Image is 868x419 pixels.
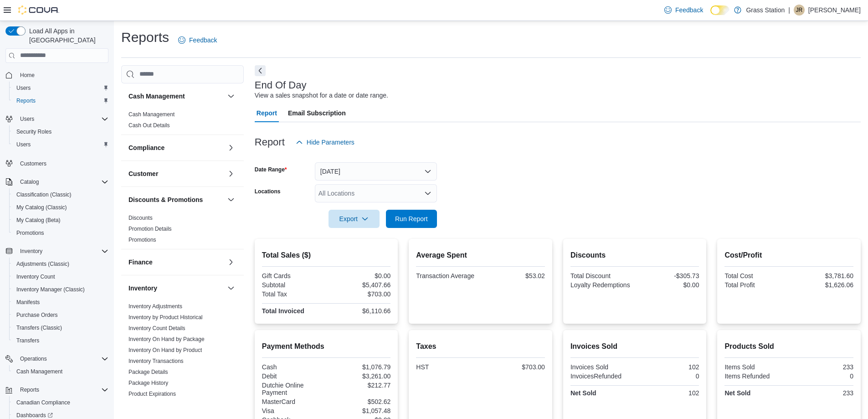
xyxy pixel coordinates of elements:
[794,5,805,16] div: Justin Raminelli
[128,143,164,152] h3: Compliance
[9,283,112,296] button: Inventory Manager (Classic)
[16,353,108,364] span: Operations
[262,363,324,371] div: Cash
[16,69,108,81] span: Home
[128,357,184,365] span: Inventory Transactions
[16,128,51,135] span: Security Roles
[262,250,391,261] h2: Total Sales ($)
[16,141,31,148] span: Users
[128,314,203,321] span: Inventory by Product Historical
[328,407,390,414] div: $1,057.48
[328,398,390,405] div: $502.62
[16,399,70,406] span: Canadian Compliance
[16,311,58,319] span: Purchase Orders
[13,322,66,333] a: Transfers (Classic)
[9,201,112,214] button: My Catalog (Classic)
[16,353,51,364] button: Operations
[13,215,64,226] a: My Catalog (Beta)
[386,210,437,228] button: Run Report
[128,92,185,101] h3: Cash Management
[9,365,112,378] button: Cash Management
[16,157,108,169] span: Customers
[16,299,40,306] span: Manifests
[724,281,787,289] div: Total Profit
[128,284,224,293] button: Inventory
[128,380,168,386] a: Package History
[128,225,172,233] span: Promotion Details
[226,257,236,268] button: Finance
[13,259,73,269] a: Adjustments (Classic)
[128,258,153,267] h3: Finance
[13,335,108,346] span: Transfers
[128,369,168,375] a: Package Details
[328,372,390,380] div: $3,261.00
[9,227,112,239] button: Promotions
[483,363,545,371] div: $703.00
[128,325,185,331] a: Inventory Count Details
[20,355,47,362] span: Operations
[16,176,42,187] button: Catalog
[16,176,108,187] span: Catalog
[13,366,108,377] span: Cash Management
[9,82,112,94] button: Users
[16,412,53,419] span: Dashboards
[328,363,390,371] div: $1,076.79
[13,366,66,377] a: Cash Management
[16,114,108,124] span: Users
[9,270,112,283] button: Inventory Count
[262,341,391,352] h2: Payment Methods
[128,303,182,310] span: Inventory Adjustments
[128,122,170,129] a: Cash Out Details
[20,248,42,255] span: Inventory
[13,139,34,150] a: Users
[20,160,46,167] span: Customers
[226,91,236,102] button: Cash Management
[724,341,853,352] h2: Products Sold
[189,36,217,45] span: Feedback
[16,204,67,211] span: My Catalog (Classic)
[128,237,156,243] a: Promotions
[262,290,324,298] div: Total Tax
[2,383,112,396] button: Reports
[13,335,43,346] a: Transfers
[570,281,633,289] div: Loyalty Redemptions
[128,169,224,178] button: Customer
[570,272,633,279] div: Total Discount
[226,194,236,205] button: Discounts & Promotions
[328,290,390,298] div: $703.00
[724,250,853,261] h2: Cost/Profit
[334,210,374,228] span: Export
[16,384,43,395] button: Reports
[791,281,853,289] div: $1,626.06
[9,396,112,409] button: Canadian Compliance
[128,325,185,332] span: Inventory Count Details
[791,272,853,279] div: $3,781.60
[226,283,236,294] button: Inventory
[2,352,112,365] button: Operations
[637,372,699,380] div: 0
[16,70,38,81] a: Home
[13,139,108,150] span: Users
[570,389,596,397] strong: Net Sold
[128,390,176,398] span: Product Expirations
[16,384,108,395] span: Reports
[18,5,59,15] img: Cova
[483,272,545,279] div: $53.02
[13,189,75,200] a: Classification (Classic)
[262,398,324,405] div: MasterCard
[724,372,787,380] div: Items Refunded
[128,314,203,321] a: Inventory by Product Historical
[724,363,787,371] div: Items Sold
[255,91,388,100] div: View a sales snapshot for a date or date range.
[13,284,108,295] span: Inventory Manager (Classic)
[26,26,108,45] span: Load All Apps in [GEOGRAPHIC_DATA]
[13,95,39,106] a: Reports
[710,15,711,16] span: Dark Mode
[416,341,545,352] h2: Taxes
[121,28,169,47] h1: Reports
[16,368,62,375] span: Cash Management
[121,109,244,134] div: Cash Management
[637,363,699,371] div: 102
[13,215,108,226] span: My Catalog (Beta)
[675,5,703,15] span: Feedback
